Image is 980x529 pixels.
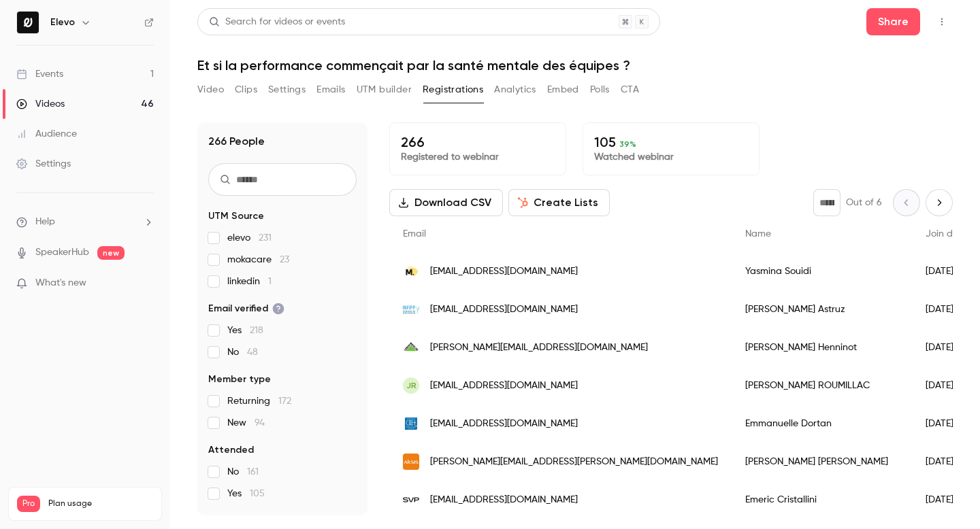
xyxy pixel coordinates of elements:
span: linkedin [227,275,272,288]
span: Email verified [208,302,284,315]
span: [EMAIL_ADDRESS][DOMAIN_NAME] [430,417,578,431]
span: Returning [227,394,291,408]
img: infipp.com [403,301,419,318]
div: [PERSON_NAME] Astruz [732,290,912,328]
img: svp.com [403,492,419,508]
span: New [227,416,265,430]
span: 172 [278,396,291,406]
p: 105 [594,134,748,150]
span: JR [406,379,416,392]
p: Registered to webinar [401,150,555,164]
div: Settings [16,157,71,171]
span: 94 [255,418,265,428]
span: 39 % [619,139,636,149]
span: Member type [208,373,271,386]
span: 105 [250,489,265,498]
span: Email [403,229,426,239]
button: Download CSV [389,189,503,216]
button: Embed [547,79,579,101]
button: Top Bar Actions [931,11,953,33]
button: Analytics [494,79,536,101]
div: Emeric Cristallini [732,481,912,519]
span: No [227,345,258,359]
img: och.fr [403,415,419,432]
img: leroymerlin.fr [403,339,419,356]
span: elevo [227,231,272,245]
span: 23 [280,255,289,264]
div: Videos [16,97,65,111]
iframe: Noticeable Trigger [137,277,154,290]
span: Attended [208,443,254,457]
button: UTM builder [357,79,412,101]
span: [EMAIL_ADDRESS][DOMAIN_NAME] [430,303,578,317]
span: 231 [259,233,272,243]
button: Emails [316,79,345,101]
p: 266 [401,134,555,150]
span: No [227,465,259,479]
div: [PERSON_NAME] ROUMILLAC [732,366,912,405]
button: Next page [926,189,953,216]
div: Search for videos or events [209,15,345,29]
span: Plan usage [48,498,153,509]
span: 161 [247,467,259,477]
img: aksis.fr [403,454,419,470]
span: 48 [247,347,258,357]
span: [PERSON_NAME][EMAIL_ADDRESS][PERSON_NAME][DOMAIN_NAME] [430,455,718,469]
span: [EMAIL_ADDRESS][DOMAIN_NAME] [430,264,578,279]
div: Audience [16,127,77,141]
span: [PERSON_NAME][EMAIL_ADDRESS][DOMAIN_NAME] [430,341,648,355]
button: Clips [235,79,257,101]
li: help-dropdown-opener [16,215,154,229]
span: mokacare [227,253,289,267]
button: Share [866,8,920,35]
button: Create Lists [508,189,610,216]
span: [EMAIL_ADDRESS][DOMAIN_NAME] [430,493,578,507]
h6: Elevo [50,16,75,29]
img: Elevo [17,12,39,33]
span: Join date [926,229,968,239]
span: UTM Source [208,209,264,223]
button: Registrations [423,79,483,101]
button: Video [197,79,224,101]
h1: Et si la performance commençait par la santé mentale des équipes ? [197,57,953,73]
img: moka.care [403,263,419,279]
span: 1 [268,277,272,286]
h1: 266 People [208,133,265,150]
span: Yes [227,324,263,337]
span: Pro [17,496,40,512]
div: Emmanuelle Dortan [732,405,912,443]
a: SpeakerHub [35,245,89,260]
button: Settings [268,79,306,101]
p: Watched webinar [594,150,748,164]
div: Yasmina Souidi [732,252,912,290]
div: [PERSON_NAME] [PERSON_NAME] [732,443,912,481]
div: [PERSON_NAME] Henninot [732,328,912,366]
span: new [97,246,125,260]
span: What's new [35,276,86,290]
span: Help [35,215,55,229]
span: [EMAIL_ADDRESS][DOMAIN_NAME] [430,379,578,393]
span: Yes [227,487,265,500]
span: Views [208,514,235,528]
p: Out of 6 [846,196,882,209]
div: Events [16,67,63,81]
span: Name [745,229,771,239]
button: Polls [590,79,610,101]
span: 218 [250,326,263,335]
button: CTA [621,79,639,101]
